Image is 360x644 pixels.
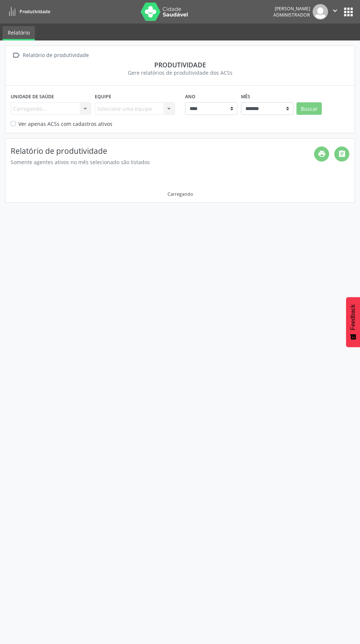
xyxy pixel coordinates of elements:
span: Produtividade [19,8,50,15]
label: Ver apenas ACSs com cadastros ativos [18,120,112,128]
i:  [331,7,339,15]
a:  Relatório de produtividade [11,50,90,61]
a: Relatório [3,26,35,40]
div: Carregando [168,191,193,197]
button: Buscar [296,102,322,115]
div: Gere relatórios de produtividade dos ACSs [11,69,349,77]
label: Unidade de saúde [11,91,54,102]
h4: Relatório de produtividade [11,146,314,156]
button: Feedback - Mostrar pesquisa [346,297,360,347]
a: Produtividade [5,6,50,18]
img: img [313,4,328,20]
label: Mês [241,91,250,102]
label: Equipe [95,91,111,102]
span: Feedback [350,304,356,330]
div: Relatório de produtividade [21,50,90,61]
label: Ano [185,91,195,102]
span: Administrador [273,12,310,18]
button: apps [342,6,355,18]
button:  [328,4,342,20]
i:  [11,50,21,61]
div: Somente agentes ativos no mês selecionado são listados [11,158,314,166]
div: [PERSON_NAME] [273,6,310,12]
div: Produtividade [11,61,349,69]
